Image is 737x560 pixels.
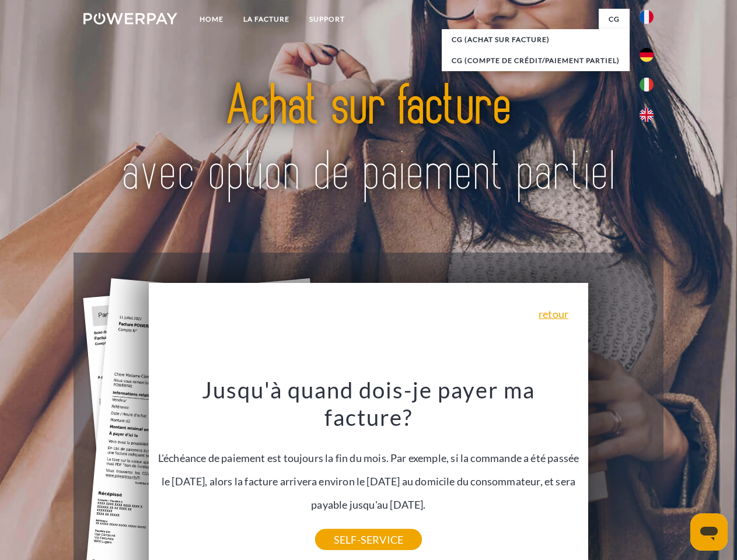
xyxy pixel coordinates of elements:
[442,29,630,50] a: CG (achat sur facture)
[640,48,654,62] img: de
[539,309,568,319] a: retour
[315,529,422,550] a: SELF-SERVICE
[111,56,626,223] img: title-powerpay_fr.svg
[190,9,233,30] a: Home
[640,108,654,122] img: en
[156,376,582,540] div: L'échéance de paiement est toujours la fin du mois. Par exemple, si la commande a été passée le [...
[599,9,630,30] a: CG
[83,13,177,24] img: logo-powerpay-white.svg
[640,78,654,92] img: it
[233,9,299,30] a: LA FACTURE
[156,376,582,432] h3: Jusqu'à quand dois-je payer ma facture?
[442,50,630,71] a: CG (Compte de crédit/paiement partiel)
[690,513,728,551] iframe: Bouton de lancement de la fenêtre de messagerie
[640,10,654,24] img: fr
[299,9,355,30] a: Support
